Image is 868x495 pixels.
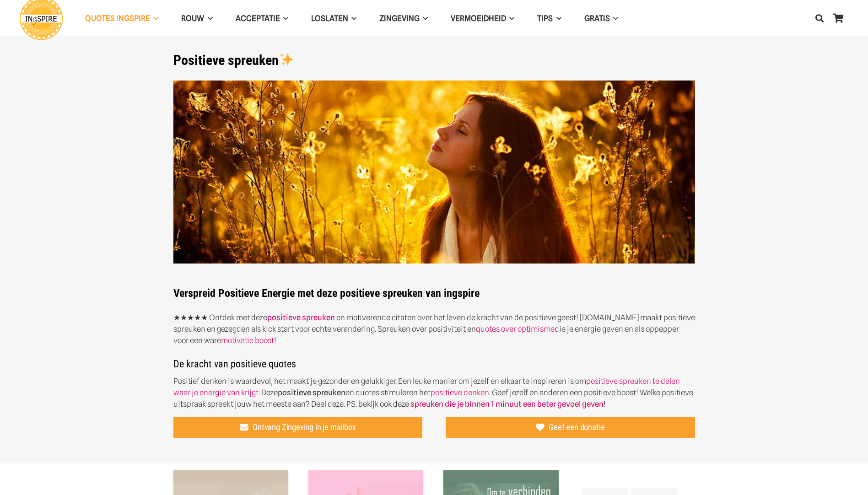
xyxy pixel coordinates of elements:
a: motivatie boost [221,336,274,345]
span: Geef een donatie [549,423,604,433]
a: TIPSTIPS Menu [526,7,572,30]
p: Positief denken is waardevol, het maakt je gezonder en gelukkiger. Een leuke manier om jezelf en ... [173,376,695,410]
span: QUOTES INGSPIRE [85,14,150,23]
a: GRATISGRATIS Menu [573,7,630,30]
strong: positieve spreuken [278,388,345,397]
h1: Positieve spreuken [173,52,695,69]
a: Ontvang Zingeving in je mailbox [173,417,423,439]
a: ROUWROUW Menu [170,7,224,30]
span: GRATIS Menu [610,7,618,30]
span: QUOTES INGSPIRE Menu [150,7,158,30]
span: Acceptatie Menu [280,7,288,30]
p: ★★★★★ Ontdek met deze en motiverende citaten over het leven de kracht van de positieve geest! [DO... [173,312,695,346]
strong: Verspreid Positieve Energie met deze positieve spreuken van ingspire [173,287,480,300]
span: Zingeving Menu [420,7,428,30]
a: Geef een donatie [446,417,695,439]
span: VERMOEIDHEID [451,14,506,23]
span: Ontvang Zingeving in je mailbox [253,423,356,433]
a: positieve spreuken te delen waar je energie van krijgt [173,377,680,397]
span: Zingeving [379,14,420,23]
span: Loslaten Menu [348,7,356,30]
a: ZingevingZingeving Menu [368,7,439,30]
a: VERMOEIDHEIDVERMOEIDHEID Menu [439,7,526,30]
a: spreuken die je binnen 1 minuut een beter gevoel geven [410,399,604,409]
a: LoslatenLoslaten Menu [300,7,368,30]
img: Positieve spreuken over het leven, geluk, spreuken over optimisme en pluk de dag quotes van Ingsp... [173,81,695,264]
span: VERMOEIDHEID Menu [506,7,514,30]
span: ROUW [181,14,204,23]
a: QUOTES INGSPIREQUOTES INGSPIRE Menu [74,7,170,30]
strong: ! [409,399,606,409]
span: Acceptatie [236,14,280,23]
a: positieve denken [431,388,489,397]
span: Loslaten [311,14,348,23]
a: Zoeken [810,7,829,30]
img: ✨ [280,53,293,66]
a: positieve spreuken [267,313,335,322]
a: quotes over optimisme [476,324,555,334]
b: De kracht van positieve quotes [173,358,296,370]
span: GRATIS [584,14,610,23]
a: AcceptatieAcceptatie Menu [224,7,300,30]
span: ROUW Menu [204,7,212,30]
span: TIPS Menu [553,7,561,30]
span: TIPS [537,14,553,23]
